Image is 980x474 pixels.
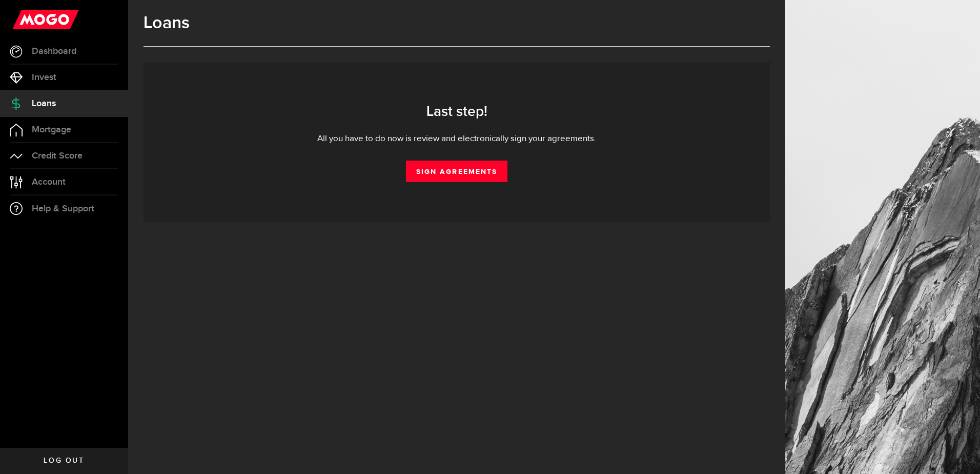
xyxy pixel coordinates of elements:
h1: Loans [144,13,770,33]
span: Mortgage [32,125,71,134]
h3: Last step! [159,104,754,120]
div: All you have to do now is review and electronically sign your agreements. [159,133,754,145]
span: Invest [32,73,56,82]
span: Help & Support [32,204,94,213]
a: Sign Agreements [406,161,507,182]
span: Log out [44,457,84,464]
span: Dashboard [32,47,76,56]
span: Credit Score [32,151,83,161]
span: Loans [32,99,56,108]
span: Account [32,177,66,187]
